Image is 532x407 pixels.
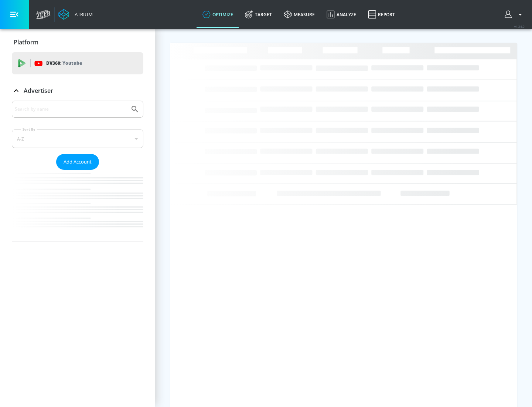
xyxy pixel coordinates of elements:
nav: list of Advertiser [12,170,143,242]
p: DV360: [46,59,82,67]
p: Advertiser [24,87,53,95]
a: optimize [197,1,239,28]
p: Youtube [62,59,82,67]
a: Analyze [321,1,362,28]
a: Atrium [58,9,93,20]
button: Add Account [56,154,99,170]
input: Search by name [15,104,127,114]
div: Advertiser [12,80,143,101]
div: Atrium [72,11,93,18]
span: Add Account [64,158,92,166]
div: DV360: Youtube [12,52,143,74]
div: A-Z [12,129,143,148]
a: Target [239,1,278,28]
div: Platform [12,32,143,53]
span: v 4.24.0 [514,24,525,28]
a: measure [278,1,321,28]
div: Advertiser [12,101,143,242]
label: Sort By [21,127,37,132]
a: Report [362,1,401,28]
p: Platform [14,38,38,46]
